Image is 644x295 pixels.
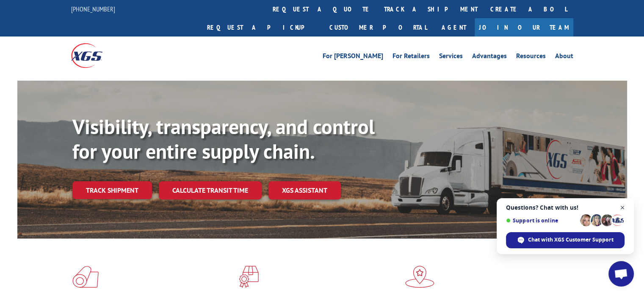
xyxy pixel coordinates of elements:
b: Visibility, transparency, and control for your entire supply chain. [72,113,375,164]
span: Support is online [506,217,577,224]
a: [PHONE_NUMBER] [71,5,115,13]
a: For Retailers [392,53,430,62]
a: About [555,53,573,62]
a: Agent [433,18,475,37]
a: Services [439,53,463,62]
span: Chat with XGS Customer Support [528,236,614,244]
a: Resources [516,53,546,62]
a: Request a pickup [201,18,323,37]
span: Questions? Chat with us! [506,204,625,211]
img: xgs-icon-focused-on-flooring-red [239,266,259,288]
img: xgs-icon-total-supply-chain-intelligence-red [72,266,99,288]
img: xgs-icon-flagship-distribution-model-red [405,266,434,288]
a: Calculate transit time [159,181,262,199]
a: Customer Portal [323,18,433,37]
a: Join Our Team [475,18,573,37]
a: For [PERSON_NAME] [323,53,383,62]
a: Track shipment [72,181,152,199]
a: Advantages [472,53,507,62]
span: Chat with XGS Customer Support [506,232,625,248]
a: XGS ASSISTANT [268,181,341,199]
a: Open chat [608,261,634,287]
